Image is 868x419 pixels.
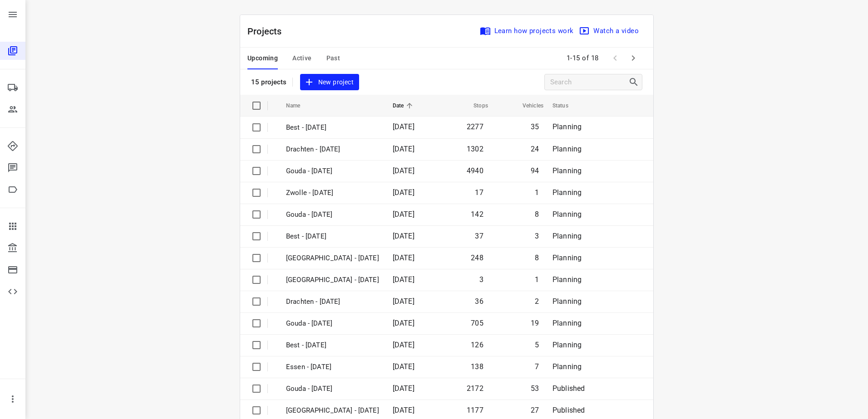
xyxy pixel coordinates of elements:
span: [DATE] [393,319,414,327]
span: 248 [471,253,483,262]
span: 4940 [467,166,483,175]
p: Drachten - [DATE] [286,144,379,155]
span: [DATE] [393,362,414,371]
span: Vehicles [511,100,543,111]
span: Published [552,384,585,393]
span: 94 [531,166,539,175]
span: Planning [552,188,582,197]
span: 36 [475,297,483,306]
span: Planning [552,319,582,327]
p: Zwolle - Wednesday [286,405,379,416]
p: Best - [DATE] [286,122,379,133]
span: 142 [471,210,483,219]
span: [DATE] [393,232,414,240]
span: Planning [552,341,582,349]
span: 27 [531,406,539,414]
span: [DATE] [393,297,414,306]
span: 37 [475,232,483,240]
span: Planning [552,166,582,175]
span: 2172 [467,384,483,393]
span: 1302 [467,145,483,153]
span: Date [393,100,416,111]
span: 35 [531,122,539,131]
span: Planning [552,145,582,153]
span: 1177 [467,406,483,414]
p: Essen - Wednesday [286,362,379,372]
span: Status [552,100,580,111]
p: 15 projects [251,78,287,86]
span: [DATE] [393,188,414,197]
span: 2 [535,297,539,306]
span: [DATE] [393,210,414,219]
button: New project [300,74,359,91]
span: [DATE] [393,406,414,414]
span: New project [306,77,354,88]
span: 8 [535,210,539,219]
span: 17 [475,188,483,197]
span: [DATE] [393,341,414,349]
span: 126 [471,341,483,349]
span: Planning [552,362,582,371]
span: 53 [531,384,539,393]
span: 3 [479,275,483,284]
span: 7 [535,362,539,371]
span: [DATE] [393,145,414,153]
span: Upcoming [247,53,278,64]
span: 138 [471,362,483,371]
span: 705 [471,319,483,327]
span: [DATE] [393,253,414,262]
p: Drachten - Thursday [286,297,379,307]
span: 24 [531,145,539,153]
span: [DATE] [393,166,414,175]
span: Planning [552,297,582,306]
p: Zwolle - Friday [286,188,379,198]
p: Gouda - Friday [286,209,379,220]
input: Search projects [550,75,628,89]
span: 1 [535,188,539,197]
span: [DATE] [393,122,414,131]
span: Stops [462,100,488,111]
span: Previous Page [606,49,624,67]
span: 3 [535,232,539,240]
span: 1 [535,275,539,284]
span: 2277 [467,122,483,131]
span: [DATE] [393,275,414,284]
span: Published [552,406,585,414]
span: Planning [552,210,582,219]
span: Past [326,53,340,64]
span: 5 [535,341,539,349]
p: Zwolle - Thursday [286,253,379,263]
span: 19 [531,319,539,327]
p: Projects [247,24,289,38]
span: [DATE] [393,384,414,393]
span: 8 [535,253,539,262]
p: Antwerpen - Thursday [286,275,379,285]
p: Gouda - Monday [286,166,379,176]
p: Best - Friday [286,231,379,242]
span: Name [286,100,312,111]
span: Planning [552,253,582,262]
span: Active [292,53,311,64]
span: Planning [552,232,582,240]
p: Gouda - Thursday [286,318,379,329]
span: Planning [552,122,582,131]
span: Next Page [624,49,642,67]
span: Planning [552,275,582,284]
p: Best - Thursday [286,340,379,351]
p: Gouda - Wednesday [286,384,379,394]
span: 1-15 of 18 [563,49,602,68]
